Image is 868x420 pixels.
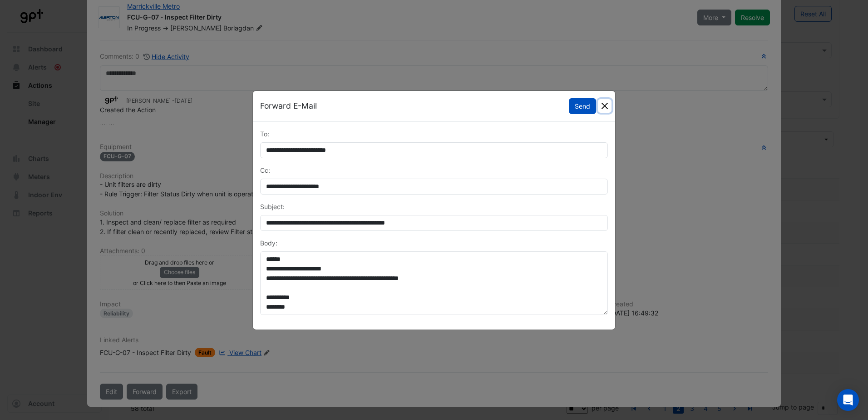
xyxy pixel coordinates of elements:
button: Send [569,98,596,114]
label: To: [260,129,269,139]
div: Open Intercom Messenger [837,389,859,411]
label: Subject: [260,202,285,211]
h5: Forward E-Mail [260,100,317,112]
label: Cc: [260,165,270,175]
button: Close [598,99,612,113]
label: Body: [260,238,277,248]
